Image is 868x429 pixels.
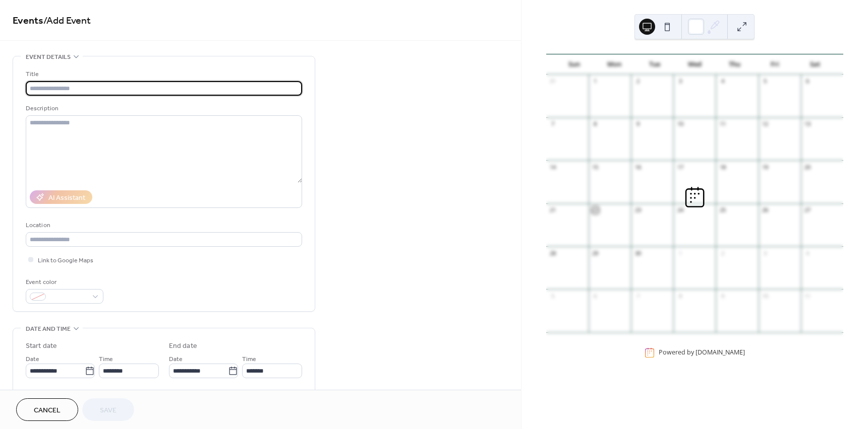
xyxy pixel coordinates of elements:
[634,206,642,214] div: 23
[719,120,726,128] div: 11
[16,398,78,421] button: Cancel
[676,249,684,257] div: 1
[26,341,57,351] div: Start date
[26,220,300,231] div: Location
[26,277,101,288] div: Event color
[169,341,197,351] div: End date
[549,206,557,214] div: 21
[804,206,812,214] div: 27
[676,163,684,171] div: 17
[762,120,769,128] div: 12
[169,354,183,365] span: Date
[38,255,93,266] span: Link to Google Maps
[719,249,726,257] div: 2
[715,54,755,75] div: Thu
[676,292,684,300] div: 8
[762,249,769,257] div: 3
[719,206,726,214] div: 25
[755,54,795,75] div: Fri
[659,348,745,357] div: Powered by
[804,249,812,257] div: 4
[549,78,557,85] div: 31
[719,163,726,171] div: 18
[592,120,599,128] div: 8
[762,206,769,214] div: 26
[592,206,599,214] div: 22
[592,249,599,257] div: 29
[696,348,745,357] a: [DOMAIN_NAME]
[762,78,769,85] div: 5
[634,78,642,85] div: 2
[26,52,71,62] span: Event details
[26,324,71,334] span: Date and time
[549,120,557,128] div: 7
[594,54,634,75] div: Mon
[13,11,43,31] a: Events
[676,78,684,85] div: 3
[43,11,91,31] span: / Add Event
[634,163,642,171] div: 16
[549,292,557,300] div: 5
[674,54,715,75] div: Wed
[26,103,300,114] div: Description
[99,354,113,365] span: Time
[26,69,300,80] div: Title
[592,292,599,300] div: 6
[634,292,642,300] div: 7
[719,78,726,85] div: 4
[804,292,812,300] div: 11
[634,120,642,128] div: 9
[804,78,812,85] div: 6
[554,54,595,75] div: Sun
[592,163,599,171] div: 15
[34,405,61,416] span: Cancel
[26,354,39,365] span: Date
[719,292,726,300] div: 9
[804,120,812,128] div: 13
[549,249,557,257] div: 28
[762,292,769,300] div: 10
[634,54,675,75] div: Tue
[762,163,769,171] div: 19
[676,120,684,128] div: 10
[549,163,557,171] div: 14
[242,354,256,365] span: Time
[592,78,599,85] div: 1
[804,163,812,171] div: 20
[795,54,835,75] div: Sat
[676,206,684,214] div: 24
[634,249,642,257] div: 30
